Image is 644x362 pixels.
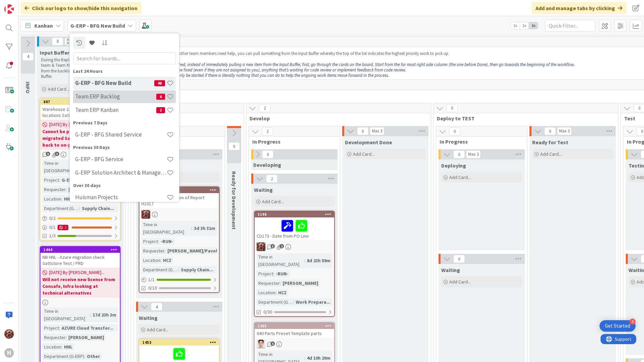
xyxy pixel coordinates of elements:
[40,253,120,268] div: NB HNL - Azure migration check Sattstore Test / PRD
[141,257,160,264] div: Location
[257,253,304,268] div: Time in [GEOGRAPHIC_DATA]
[40,99,120,105] div: 887
[49,269,104,276] span: [DATE] By [PERSON_NAME]...
[48,86,69,92] span: Add Card...
[630,319,636,325] div: 4
[75,107,156,113] h4: Team ERP Kanban
[73,68,176,75] div: Last 24 Hours
[142,340,219,345] div: 1453
[258,212,334,217] div: 1146
[252,138,331,145] span: In Progress
[156,94,165,100] span: 6
[66,334,67,341] span: :
[67,334,106,341] div: [PERSON_NAME]
[262,127,273,135] span: 2
[440,138,519,145] span: In Progress
[158,238,159,245] span: :
[25,82,31,93] span: INFO
[257,289,276,296] div: Location
[255,323,334,329] div: 1265
[372,129,382,133] div: Max 3
[85,353,102,360] div: Other
[59,176,60,184] span: :
[281,279,320,287] div: [PERSON_NAME]
[353,151,375,157] span: Add Card...
[62,195,74,203] div: HNL
[304,354,305,362] span: :
[43,99,120,104] div: 887
[14,1,31,9] span: Support
[42,334,66,341] div: Requester
[262,199,284,205] span: Add Card...
[46,152,50,156] span: 5
[40,247,120,253] div: 1444
[67,41,75,45] div: Max 8
[40,49,69,56] span: Input Buffer
[80,205,116,212] div: Supply Chain...
[305,257,332,264] div: 8d 23h 59m
[449,279,471,285] span: Add Card...
[90,311,91,319] span: :
[544,127,556,135] span: 0
[75,156,167,162] h4: G-ERP - BFG Service
[42,186,66,193] div: Requester
[559,129,570,133] div: Max 3
[73,182,176,189] div: Over 30 days
[254,186,273,193] span: Waiting
[84,353,85,360] span: :
[532,139,568,146] span: Ready for Test
[250,115,422,122] span: Develop
[255,211,334,240] div: 1146CD173 - Date from PO Line
[70,22,125,29] b: G-ERP - BFG New Build
[254,211,335,317] a: 1146CD173 - Date from PO LineJKTime in [GEOGRAPHIC_DATA]:8d 23h 59mProject:-RUN-Requester:[PERSON...
[141,266,178,273] div: Department (G-ERP)
[441,267,460,273] span: Waiting
[91,311,118,319] div: 17d 23h 3m
[40,223,120,232] div: 0/11
[231,171,237,230] span: Ready for Development
[134,115,235,122] span: Design
[605,323,630,329] div: Get Started
[159,238,175,245] div: -RUN-
[257,242,265,251] img: JK
[280,279,281,287] span: :
[67,186,106,193] div: [PERSON_NAME]
[40,105,120,120] div: Warehouse 2.0 - Configuration new locations Sattstore
[49,121,104,128] span: [DATE] By [PERSON_NAME]...
[449,127,460,135] span: 0
[42,353,84,360] div: Department (G-ERP)
[305,354,332,362] div: 4d 10h 20m
[139,339,219,345] div: 1453
[277,289,288,296] div: HCZ
[75,194,167,201] h4: Huisman Projects
[41,57,119,79] p: During the Replenishment Meeting the team & Team Manager will select items from the backlog to pu...
[600,320,636,332] div: Open Get Started checklist, remaining modules: 4
[40,98,121,241] a: 887Warehouse 2.0 - Configuration new locations Sattstore[DATE] By [PERSON_NAME]...Cannot be picke...
[52,37,63,46] span: 8
[255,340,334,349] div: ll
[60,176,109,184] div: G-ERP Warehouse 2.0
[40,247,120,268] div: 1444NB HNL - Azure migration check Sattstore Test / PRD
[270,244,275,248] span: 5
[40,99,120,120] div: 887Warehouse 2.0 - Configuration new locations Sattstore
[4,329,14,339] img: JK
[154,80,165,86] span: 48
[179,266,215,273] div: Supply Chain...
[280,244,284,248] span: 1
[540,151,562,157] span: Add Card...
[148,284,157,292] span: 0/10
[42,324,59,332] div: Project
[255,217,334,240] div: CD173 - Date from PO Line
[511,22,520,29] span: 1x
[49,224,56,231] span: 0 / 1
[147,327,168,333] span: Add Card...
[4,4,14,14] img: Visit kanbanzone.com
[520,22,529,29] span: 2x
[42,128,118,148] b: Cannot be picked up until Azure migrated Sattstore test is rolled back to on-prem. Awaiting Infra
[255,329,334,338] div: 040 Parts Preset Template parts
[75,93,156,100] h4: Team ERP Backlog
[293,298,294,306] span: :
[4,348,14,358] div: H
[266,175,278,183] span: 2
[257,298,293,306] div: Department (G-ERP)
